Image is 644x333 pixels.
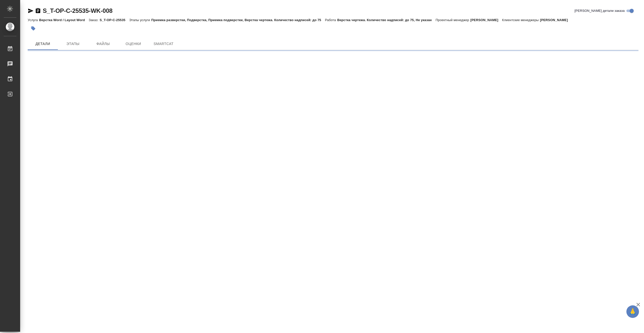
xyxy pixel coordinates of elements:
button: 🙏 [626,305,639,318]
span: SmartCat [151,41,176,47]
p: Проектный менеджер [435,18,470,22]
button: Скопировать ссылку для ЯМессенджера [28,8,34,14]
span: Этапы [61,41,85,47]
button: Добавить тэг [28,23,39,34]
p: Приемка разверстки, Подверстка, Приемка подверстки, Верстка чертежа. Количество надписей: до 75 [151,18,325,22]
span: 🙏 [628,306,637,317]
p: Верстка чертежа. Количество надписей: до 75, Не указан [337,18,435,22]
p: S_T-OP-C-25535 [100,18,129,22]
p: [PERSON_NAME] [470,18,502,22]
p: Верстка Word / Layout Word [39,18,89,22]
p: Заказ: [89,18,100,22]
p: Услуга [28,18,39,22]
span: [PERSON_NAME] детали заказа [575,8,625,13]
span: Оценки [121,41,145,47]
a: S_T-OP-C-25535-WK-008 [43,7,112,14]
span: Детали [31,41,55,47]
span: Файлы [91,41,115,47]
p: Этапы услуги [129,18,151,22]
p: Работа [325,18,337,22]
p: [PERSON_NAME] [540,18,572,22]
p: Клиентские менеджеры [502,18,540,22]
button: Скопировать ссылку [35,8,41,14]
